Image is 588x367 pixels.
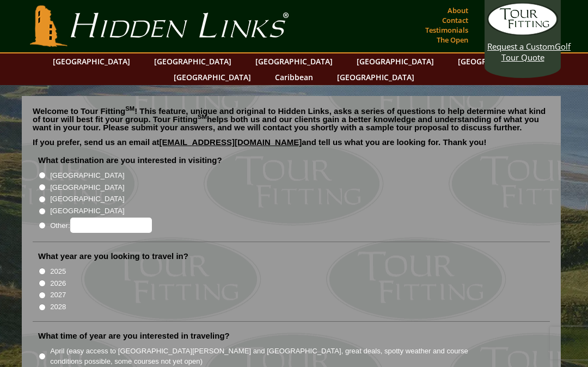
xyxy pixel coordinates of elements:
p: Welcome to Tour Fitting ! This feature, unique and original to Hidden Links, asks a series of que... [33,107,550,131]
input: Other: [70,218,152,233]
a: [GEOGRAPHIC_DATA] [250,53,338,69]
label: What year are you looking to travel in? [38,251,188,262]
p: If you prefer, send us an email at and tell us what you are looking for. Thank you! [33,138,550,154]
a: [GEOGRAPHIC_DATA] [168,69,256,85]
a: Request a CustomGolf Tour Quote [487,3,558,63]
label: [GEOGRAPHIC_DATA] [50,170,124,181]
label: What destination are you interested in visiting? [38,155,222,166]
label: What time of year are you interested in traveling? [38,330,230,341]
a: Caribbean [269,69,318,85]
a: Testimonials [422,22,471,38]
a: [EMAIL_ADDRESS][DOMAIN_NAME] [160,137,302,147]
a: Contact [439,13,471,28]
label: April (easy access to [GEOGRAPHIC_DATA][PERSON_NAME] and [GEOGRAPHIC_DATA], great deals, spotty w... [50,346,488,367]
a: The Open [434,32,471,47]
label: [GEOGRAPHIC_DATA] [50,182,124,193]
label: 2026 [50,278,66,289]
a: [GEOGRAPHIC_DATA] [452,53,541,69]
a: [GEOGRAPHIC_DATA] [47,53,136,69]
sup: SM [125,105,134,112]
label: [GEOGRAPHIC_DATA] [50,194,124,204]
label: 2027 [50,290,66,300]
a: About [445,3,471,18]
label: 2025 [50,266,66,277]
label: [GEOGRAPHIC_DATA] [50,206,124,216]
span: Request a Custom [487,41,555,52]
label: 2028 [50,302,66,312]
label: Other: [50,218,151,233]
a: [GEOGRAPHIC_DATA] [351,53,439,69]
a: [GEOGRAPHIC_DATA] [149,53,237,69]
sup: SM [198,113,207,120]
a: [GEOGRAPHIC_DATA] [332,69,420,85]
